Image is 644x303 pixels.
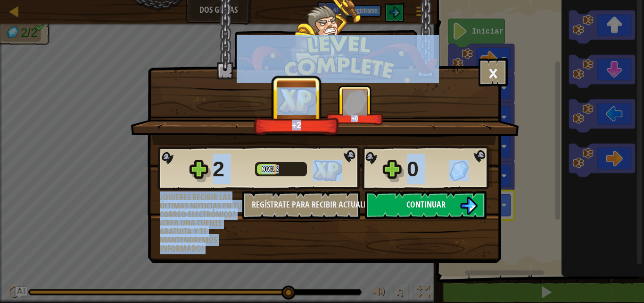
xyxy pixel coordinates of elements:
img: XP Conseguida [276,86,318,115]
span: Nivel [262,165,276,173]
div: +0 [328,115,381,122]
div: +2 [256,120,337,130]
div: 0 [407,154,444,184]
img: level_complete.png [237,35,439,83]
img: Gemas Conseguidas [343,89,367,115]
div: ¿Quieres recibir las últimas noticias en tu correo electrónico? ¡Crea una cuente gratuita y te ma... [160,193,242,253]
span: 2 [276,165,279,173]
div: 2 [213,154,249,184]
img: Gemas Conseguidas [449,160,469,181]
button: Continuar [365,191,487,219]
img: Continuar [460,197,478,215]
button: × [479,58,508,87]
img: XP Conseguida [313,160,342,181]
button: Regístrate para recibir actualizaciones. [242,191,360,219]
span: Continuar [406,199,446,210]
